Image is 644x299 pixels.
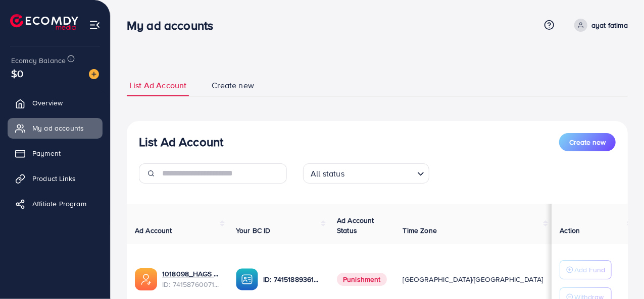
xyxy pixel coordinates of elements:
input: Search for option [348,164,413,181]
span: All status [309,166,346,181]
span: My ad accounts [32,123,84,133]
p: ID: 7415188936135704593 [263,273,321,285]
img: ic-ads-acc.e4c84228.svg [135,268,157,290]
span: Ad Account Status [337,215,374,235]
h3: List Ad Account [139,135,223,149]
a: My ad accounts [8,118,103,138]
a: Overview [8,93,103,113]
span: Your BC ID [236,225,271,235]
img: image [89,69,99,79]
a: Product Links [8,168,103,189]
a: 1018098_HAGS EMPIRE 123_1726643191944 [162,269,220,279]
span: Create new [569,137,606,147]
a: Payment [8,143,103,163]
span: Punishment [337,273,387,286]
span: Product Links [32,173,76,184]
span: Ecomdy Balance [11,55,66,66]
button: Add Fund [560,260,612,279]
span: List Ad Account [129,80,186,91]
span: Overview [32,98,63,108]
div: Search for option [303,163,429,184]
div: <span class='underline'>1018098_HAGS EMPIRE 123_1726643191944</span></br>7415876007174864913 [162,269,220,289]
iframe: Chat [601,254,636,291]
span: Time Zone [403,225,437,235]
img: ic-ba-acc.ded83a64.svg [236,268,258,290]
span: Ad Account [135,225,172,235]
p: ayat fatima [591,19,628,31]
span: Action [560,225,580,235]
img: logo [10,14,78,30]
a: Affiliate Program [8,194,103,214]
span: Payment [32,148,61,158]
h3: My ad accounts [127,18,221,33]
a: ayat fatima [570,19,628,32]
span: $0 [11,66,23,81]
span: ID: 7415876007174864913 [162,279,220,289]
img: menu [89,19,101,31]
span: Create new [212,80,254,91]
span: [GEOGRAPHIC_DATA]/[GEOGRAPHIC_DATA] [403,274,543,284]
p: Add Fund [575,264,606,276]
span: Affiliate Program [32,199,86,209]
button: Create new [559,133,616,151]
